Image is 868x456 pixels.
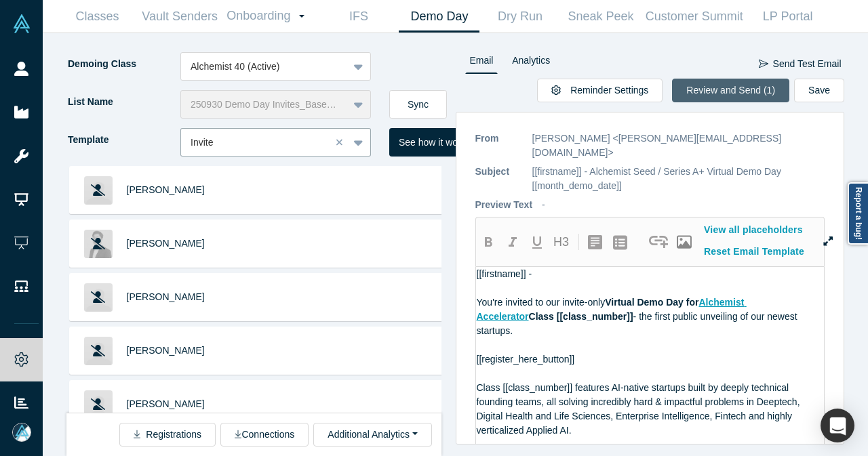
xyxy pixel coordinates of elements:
a: Dry Run [479,1,560,33]
button: H3 [549,230,574,253]
a: Classes [57,1,138,33]
p: Preview Text [475,198,533,212]
span: Virtual Demo Day for [605,297,698,308]
a: Customer Summit [641,1,747,33]
a: [PERSON_NAME] [127,345,205,356]
button: Additional Analytics [313,423,431,447]
a: Vault Senders [138,1,222,33]
button: Connections [220,423,309,447]
p: - [542,198,545,212]
a: LP Portal [747,1,828,33]
p: [[firstname]] - Alchemist Seed / Series A+ Virtual Demo Day [[month_demo_date]] [532,165,825,193]
label: List Name [66,90,180,114]
button: create uolbg-list-item [608,230,633,253]
button: Save [794,79,844,102]
a: [PERSON_NAME] [127,184,205,195]
a: Demo Day [399,1,479,33]
img: Alchemist Vault Logo [12,14,31,33]
button: Reset Email Template [696,240,812,264]
span: - the first public unveiling of our newest startups. [477,311,800,336]
a: Onboarding [222,1,318,32]
button: Send Test Email [758,52,842,76]
label: Template [66,128,180,152]
a: [PERSON_NAME] [127,291,205,302]
a: [PERSON_NAME] [127,398,205,409]
button: Registrations [119,423,216,447]
p: [PERSON_NAME] <[PERSON_NAME][EMAIL_ADDRESS][DOMAIN_NAME]> [532,131,825,160]
a: Sneak Peek [560,1,641,33]
button: See how it works [389,128,480,157]
a: Report a bug! [848,182,868,245]
p: Subject [475,165,523,193]
img: Mia Scott's Account [12,423,31,442]
button: View all placeholders [696,218,811,242]
p: From [475,131,523,160]
a: [PERSON_NAME] [127,238,205,249]
span: [[firstname]] - [477,268,532,279]
span: Class [[class_number]] [529,311,633,322]
button: Sync [389,90,447,119]
span: [[register_here_button]] [477,354,575,365]
button: Reminder Settings [537,79,663,102]
label: Demoing Class [66,52,180,76]
a: Analytics [507,52,555,74]
span: Class [[class_number]] features AI-native startups built by deeply technical founding teams, all ... [477,382,803,436]
a: Email [465,52,498,74]
a: IFS [318,1,399,33]
span: You're invited to our invite-only [477,297,606,308]
button: Review and Send (1) [672,79,789,102]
